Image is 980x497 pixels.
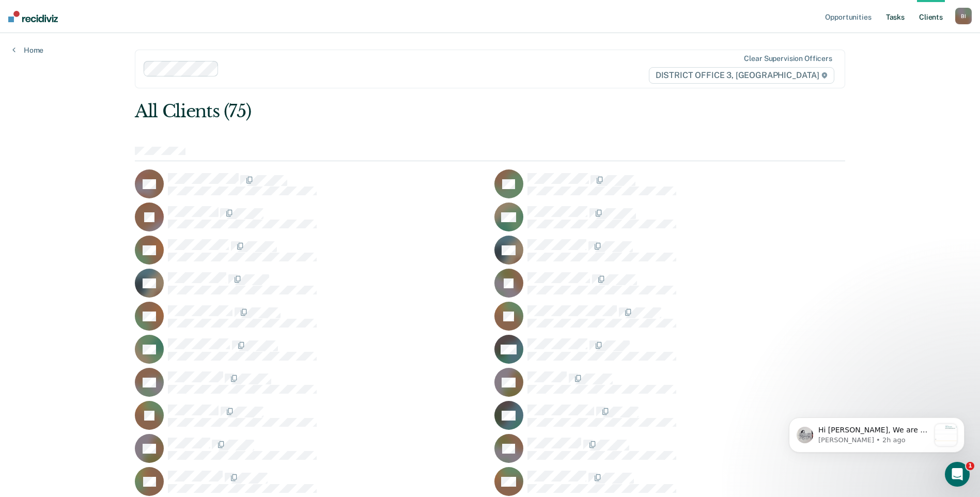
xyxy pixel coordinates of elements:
button: BI [955,8,972,24]
a: Home [12,45,43,55]
div: All Clients (75) [135,101,703,122]
div: Clear supervision officers [744,54,832,63]
span: DISTRICT OFFICE 3, [GEOGRAPHIC_DATA] [649,67,834,84]
iframe: Intercom notifications message [773,397,980,469]
img: Recidiviz [8,11,58,22]
iframe: Intercom live chat [945,462,970,487]
span: 1 [966,462,974,470]
div: B I [955,8,972,24]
